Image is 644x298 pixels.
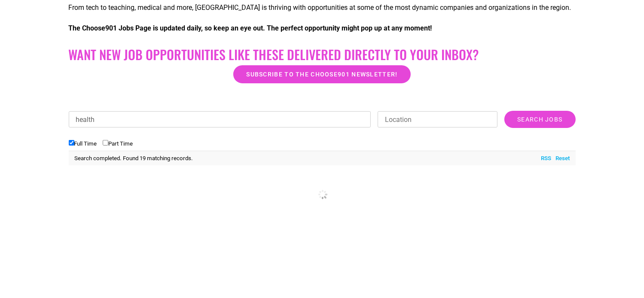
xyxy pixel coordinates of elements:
a: RSS [537,154,551,163]
input: Part Time [103,140,108,146]
p: From tech to teaching, medical and more, [GEOGRAPHIC_DATA] is thriving with opportunities at some... [69,3,576,13]
input: Search Jobs [504,111,575,128]
a: Subscribe to the Choose901 newsletter! [233,65,410,83]
a: Reset [551,154,570,163]
span: Search completed. Found 19 matching records. [74,155,193,161]
input: Location [378,111,497,128]
strong: The Choose901 Jobs Page is updated daily, so keep an eye out. The perfect opportunity might pop u... [69,24,432,32]
input: Full Time [69,140,74,146]
h2: Want New Job Opportunities like these Delivered Directly to your Inbox? [69,47,576,62]
span: Subscribe to the Choose901 newsletter! [246,71,397,77]
label: Full Time [69,140,97,147]
input: Keywords [69,111,371,128]
label: Part Time [103,140,133,147]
